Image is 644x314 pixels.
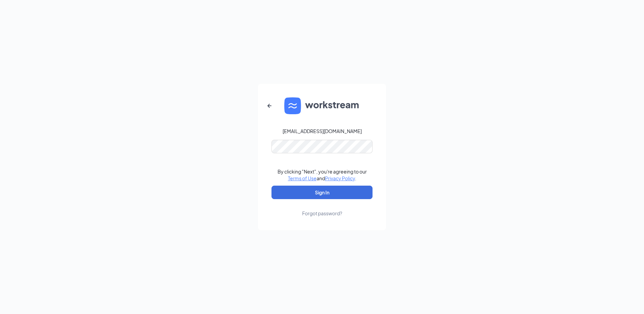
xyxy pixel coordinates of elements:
[271,186,373,199] button: Sign In
[278,168,367,182] div: By clicking "Next", you're agreeing to our and .
[261,98,278,114] button: ArrowLeftNew
[288,175,317,181] a: Terms of Use
[283,128,362,134] div: [EMAIL_ADDRESS][DOMAIN_NAME]
[284,97,360,114] img: WS logo and Workstream text
[325,175,355,181] a: Privacy Policy
[302,199,342,217] a: Forgot password?
[302,210,342,217] div: Forgot password?
[265,102,273,110] svg: ArrowLeftNew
